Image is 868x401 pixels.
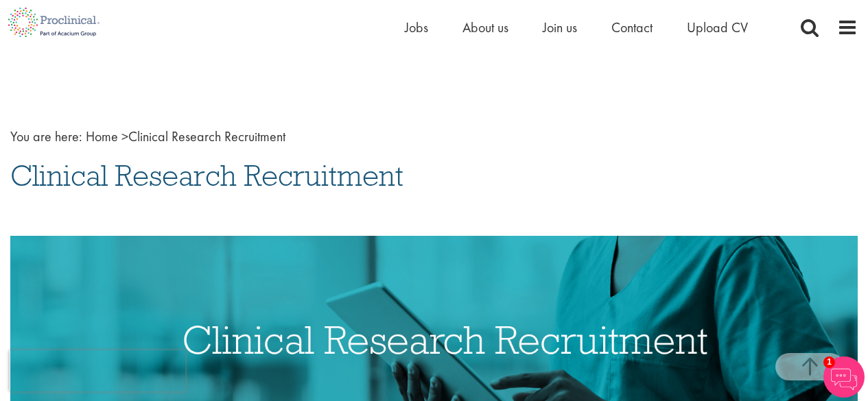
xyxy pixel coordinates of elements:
iframe: reCAPTCHA [10,350,185,391]
span: Clinical Research Recruitment [86,127,285,145]
a: Join us [543,19,577,36]
span: Clinical Research Recruitment [10,157,403,194]
a: breadcrumb link to Home [86,127,118,145]
a: Upload CV [687,19,748,36]
span: > [121,127,128,145]
a: Jobs [405,19,428,36]
img: Chatbot [823,356,865,398]
a: Contact [611,19,653,36]
a: About us [462,19,508,36]
span: 1 [823,356,835,368]
span: You are here: [10,127,82,145]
